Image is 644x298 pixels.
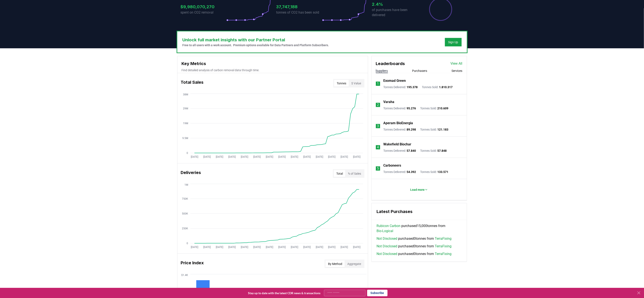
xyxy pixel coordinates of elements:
p: Tonnes Delivered : [384,149,416,153]
tspan: [DATE] [228,156,236,159]
a: Varaha [384,99,395,104]
span: 57.840 [407,149,416,152]
p: spent on CO2 removal [181,10,226,15]
a: TerraFixing [435,244,452,249]
p: 1 [377,81,379,86]
tspan: [DATE] [216,246,223,249]
tspan: [DATE] [278,246,286,249]
tspan: [DATE] [328,246,335,249]
h3: Key Metrics [182,60,364,67]
a: Exomad Green [384,78,406,83]
p: Find detailed analysis of carbon removal data through time. [182,68,364,72]
tspan: [DATE] [216,156,223,159]
h3: 37,747,188 [276,4,322,10]
span: 1.810.317 [439,85,453,89]
h3: Price Index [181,260,204,268]
tspan: [DATE] [241,246,248,249]
a: TerraFixing [435,236,452,241]
span: 57.848 [438,149,447,152]
p: tonnes of CO2 has been sold [276,10,322,15]
button: Services [452,69,463,73]
a: Rubicon Carbon [377,223,401,228]
tspan: [DATE] [303,156,310,159]
tspan: 0 [187,152,188,155]
p: Load more [410,188,425,192]
button: Total [334,170,345,177]
button: Sign Up [445,38,462,46]
a: Not Disclosed [377,236,397,241]
tspan: 9.5M [182,137,188,140]
tspan: [DATE] [328,156,335,159]
a: TerraFixing [435,251,452,256]
tspan: 250K [182,227,188,230]
tspan: [DATE] [316,246,323,249]
tspan: [DATE] [353,246,360,249]
tspan: [DATE] [191,246,198,249]
p: Tonnes Delivered : [384,170,416,174]
span: purchased 0 tonnes from [377,251,452,256]
tspan: 0 [187,242,188,245]
tspan: [DATE] [203,156,211,159]
p: Tonnes Delivered : [384,106,416,110]
tspan: [DATE] [253,156,261,159]
a: Aperam BioEnergia [384,121,413,126]
tspan: [DATE] [228,246,236,249]
button: Suppliers [376,69,388,73]
p: Free to all users with a work account. Premium options available for Data Partners and Platform S... [183,43,329,47]
tspan: [DATE] [278,156,286,159]
span: 210.609 [438,107,449,110]
button: Tonnes [334,80,349,87]
tspan: [DATE] [191,156,198,159]
tspan: 500K [182,212,188,215]
span: purchased 15,000 tonnes from [377,223,462,234]
p: Tonnes Delivered : [384,85,418,89]
a: Not Disclosed [377,244,397,249]
p: Tonnes Sold : [422,85,453,89]
button: Purchasers [412,69,427,73]
tspan: 29M [183,107,188,110]
p: Carboneers [384,163,401,168]
tspan: [DATE] [316,156,323,159]
tspan: [DATE] [203,246,211,249]
p: Tonnes Delivered : [384,127,416,132]
button: % of Sales [345,170,364,177]
tspan: [DATE] [253,246,261,249]
span: 89.298 [407,128,416,131]
span: 95.276 [407,107,416,110]
a: Wakefield Biochar [384,142,411,147]
p: 2 [377,102,379,107]
span: 133.571 [438,170,449,174]
tspan: [DATE] [341,246,348,249]
p: Tonnes Sold : [420,106,449,110]
a: Not Disclosed [377,251,397,256]
p: Tonnes Sold : [420,127,449,132]
h3: Leaderboards [376,60,405,67]
tspan: 750K [182,197,188,200]
p: of purchases have been delivered [372,7,418,18]
tspan: 19M [183,122,188,125]
button: Load more [407,185,431,194]
button: By Method [325,260,345,267]
tspan: $1.4K [181,274,188,277]
p: 4 [377,145,379,150]
tspan: [DATE] [266,156,273,159]
tspan: [DATE] [266,246,273,249]
tspan: [DATE] [341,156,348,159]
span: 121.183 [438,128,449,131]
a: Sign Up [448,40,458,44]
button: Aggregate [345,260,364,267]
p: Tonnes Sold : [420,149,447,153]
h3: Deliveries [181,169,201,178]
h3: Total Sales [181,79,204,88]
span: 195.378 [407,85,418,89]
a: View All [451,61,463,66]
tspan: [DATE] [291,156,298,159]
p: 3 [377,124,379,129]
tspan: [DATE] [291,246,298,249]
tspan: [DATE] [353,156,360,159]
